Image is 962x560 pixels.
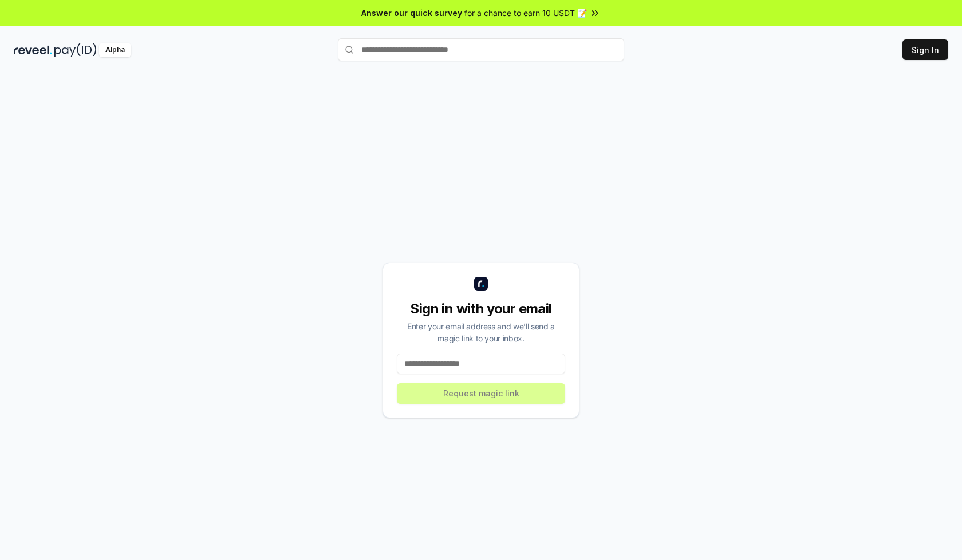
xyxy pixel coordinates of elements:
[397,300,565,318] div: Sign in with your email
[397,320,565,344] div: Enter your email address and we’ll send a magic link to your inbox.
[464,7,587,19] span: for a chance to earn 10 USDT 📝
[54,43,97,57] img: pay_id
[361,7,462,19] span: Answer our quick survey
[902,39,948,60] button: Sign In
[14,43,52,57] img: reveel_dark
[99,43,131,57] div: Alpha
[474,277,488,291] img: logo_small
